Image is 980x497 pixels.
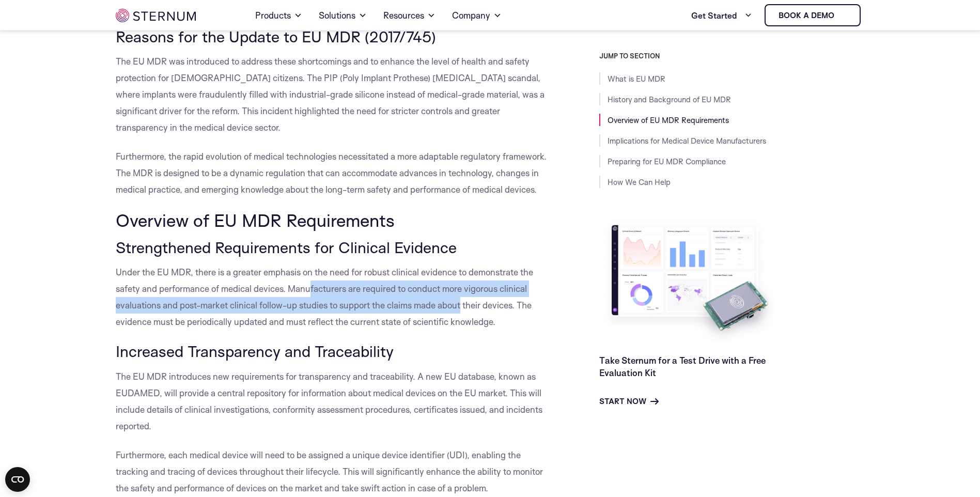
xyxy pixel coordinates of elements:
a: Implications for Medical Device Manufacturers [608,136,766,146]
a: Company [452,1,502,30]
img: sternum iot [838,11,847,20]
h3: Increased Transparency and Traceability [116,343,553,360]
a: Book a demo [765,4,861,26]
a: Take Sternum for a Test Drive with a Free Evaluation Kit [599,354,766,378]
h3: Strengthened Requirements for Clinical Evidence [116,239,553,256]
a: Start Now [599,395,659,407]
a: Solutions [319,1,367,30]
h2: Overview of EU MDR Requirements [116,210,553,230]
a: Products [255,1,302,30]
a: How We Can Help [608,177,671,187]
h3: JUMP TO SECTION [599,52,865,60]
a: Resources [383,1,435,30]
p: The EU MDR introduces new requirements for transparency and traceability. A new EU database, know... [116,368,553,434]
button: Open CMP widget [5,467,30,492]
a: Overview of EU MDR Requirements [608,115,729,125]
img: sternum iot [116,9,196,22]
h3: Reasons for the Update to EU MDR (2017/745) [116,28,553,45]
p: The EU MDR was introduced to address these shortcomings and to enhance the level of health and sa... [116,53,553,136]
a: What is EU MDR [608,74,665,84]
a: Preparing for EU MDR Compliance [608,157,726,166]
p: Under the EU MDR, there is a greater emphasis on the need for robust clinical evidence to demonst... [116,264,553,330]
p: Furthermore, the rapid evolution of medical technologies necessitated a more adaptable regulatory... [116,148,553,198]
img: Take Sternum for a Test Drive with a Free Evaluation Kit [599,217,780,346]
a: History and Background of EU MDR [608,95,731,104]
a: Get Started [691,5,752,26]
p: Furthermore, each medical device will need to be assigned a unique device identifier (UDI), enabl... [116,447,553,496]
